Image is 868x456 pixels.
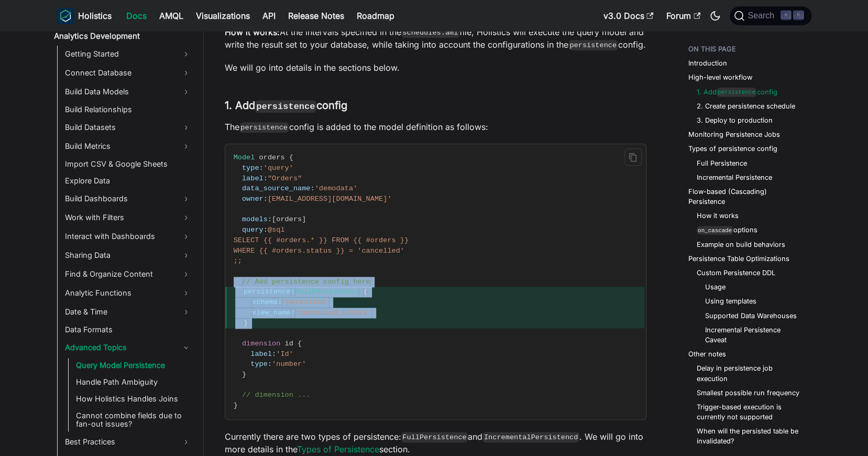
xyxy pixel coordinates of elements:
a: Incremental Persistence Caveat [705,325,797,345]
span: SELECT {{ #orders.* }} FROM {{ #orders }} [234,236,409,244]
span: query [242,226,263,234]
p: At the intervals specified in the file, Holistics will execute the query model and write the resu... [225,26,646,51]
button: Search (Command+K) [730,6,811,25]
span: label [250,350,272,358]
a: Find & Organize Content [62,266,194,283]
a: v3.0 Docs [597,7,660,24]
a: Data Formats [62,322,194,337]
span: : [268,215,272,223]
a: Flow-based (Cascading) Persistence [688,187,805,207]
span: 'demodata' [315,184,358,192]
span: models [242,215,268,223]
kbd: ⌘ [781,10,791,20]
span: : [272,350,276,358]
a: Custom Persistence DDL [697,268,775,278]
kbd: K [793,10,804,20]
span: "Orders" [268,175,302,182]
a: Interact with Dashboards [62,228,194,245]
span: owner [242,195,263,203]
a: Smallest possible run frequency [697,388,799,398]
span: orders [259,154,284,161]
a: 3. Deploy to production [697,115,773,125]
a: Query Model Persistence [73,358,194,373]
a: Full Persistence [697,158,747,168]
a: Build Dashboards [62,190,194,207]
b: Holistics [78,9,112,22]
a: Analytic Functions [62,285,194,301]
span: 'cancelled_orders' [295,309,372,317]
a: Import CSV & Google Sheets [62,157,194,171]
a: Types of Persistence [297,444,379,454]
a: Build Datasets [62,119,194,136]
a: Usage [705,282,726,292]
span: { [298,340,302,348]
span: @sql [268,226,285,234]
a: Other notes [688,349,726,359]
a: AMQL [153,7,190,24]
a: High-level workflow [688,72,752,82]
a: Supported Data Warehouses [705,311,797,321]
a: Release Notes [282,7,350,24]
a: Handle Path Ambiguity [73,375,194,389]
button: Copy code to clipboard [624,148,642,166]
span: : [263,195,268,203]
span: WHERE {{ #orders.status }} = 'cancelled' [234,247,404,255]
span: view_name [252,309,290,317]
a: How it works [697,211,739,221]
img: Holistics [57,7,74,24]
a: HolisticsHolistics [57,7,112,24]
a: Introduction [688,58,727,68]
a: How Holistics Handles Joins [73,392,194,406]
a: Analytics Development [51,29,194,44]
span: data_source_name [242,184,311,192]
span: [ [272,215,276,223]
span: 'query' [263,164,293,172]
span: orders [276,215,302,223]
code: on_cascade [697,226,733,235]
span: : [278,298,282,306]
a: Types of persistence config [688,144,777,154]
span: : [263,226,268,234]
span: label [242,175,263,182]
span: { [363,288,367,296]
span: // dimension ... [242,391,311,399]
a: Advanced Topics [62,339,194,356]
span: { [289,154,293,161]
a: Date & Time [62,303,194,320]
span: Search [744,11,781,20]
span: 'Id' [276,350,293,358]
a: Forum [660,7,707,24]
code: persistence [239,122,289,133]
code: persistence [568,40,618,50]
a: Using templates [705,296,756,306]
a: Build Data Models [62,83,194,100]
a: Best Practices [62,433,194,450]
p: The config is added to the model definition as follows: [225,121,646,133]
strong: How it works: [225,27,280,37]
a: Work with Filters [62,209,194,226]
span: : [291,288,295,296]
button: Switch between dark and light mode (currently dark mode) [707,7,723,24]
span: } [234,401,238,409]
span: : [310,184,314,192]
a: on_cascadeoptions [697,225,757,235]
code: persistence [717,88,757,96]
span: ] [302,215,306,223]
a: Sharing Data [62,247,194,264]
span: } [244,319,248,327]
span: [EMAIL_ADDRESS][DOMAIN_NAME]' [268,195,392,203]
span: : [268,360,272,368]
span: 'number' [272,360,306,368]
a: Getting Started [62,46,194,62]
span: Model [234,154,255,161]
span: : [263,175,268,182]
a: Delay in persistence job execution [697,363,801,383]
a: 1. Addpersistenceconfig [697,87,777,97]
a: Incremental Persistence [697,172,772,182]
h3: 1. Add config [225,99,646,112]
a: Build Relationships [62,102,194,117]
a: Connect Database [62,64,194,81]
a: Build Metrics [62,138,194,155]
span: type [250,360,268,368]
span: schema [252,298,278,306]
